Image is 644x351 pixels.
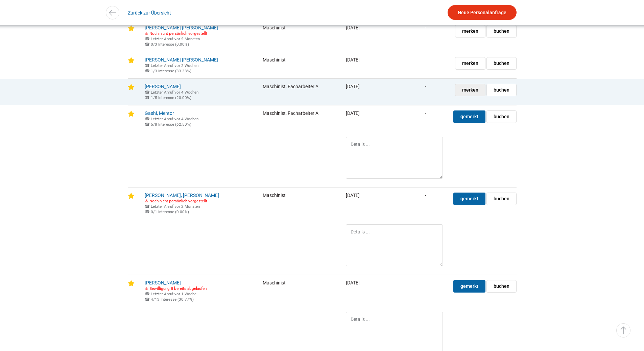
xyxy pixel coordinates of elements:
[462,84,478,96] span: merken
[128,110,135,117] img: Star-icon.png
[448,5,517,20] a: Neue Personalanfrage
[128,5,171,20] a: Zurück zur Übersicht
[145,95,191,100] small: Letzte Anfrage: 29.07.2025 07:00:14 Interesse: nein
[486,280,517,293] a: buchen
[145,193,219,198] a: [PERSON_NAME], [PERSON_NAME]
[425,25,426,30] span: -
[145,84,181,89] a: [PERSON_NAME]
[128,193,135,199] img: Star-icon.png
[145,209,189,214] small: ☎ 0/1 Interesse (0.00%)
[455,57,485,70] a: merken
[486,110,517,123] a: buchen
[453,280,485,293] a: gemerkt
[145,110,174,116] a: Gashi, Mentor
[453,110,485,123] a: gemerkt
[145,286,208,291] small: ⚠ Bewilligung B bereits abgelaufen.
[425,280,426,285] span: -
[145,280,181,285] a: [PERSON_NAME]
[486,84,517,96] a: buchen
[453,193,485,205] a: gemerkt
[341,275,380,307] td: [DATE]
[145,297,194,302] small: ☎ 4/13 Interesse (30.77%)
[425,110,426,116] span: -
[341,52,380,78] td: [DATE]
[145,57,218,62] a: [PERSON_NAME] [PERSON_NAME]
[258,105,340,132] td: Maschinist, Facharbeiter A
[460,280,478,292] span: gemerkt
[140,78,258,105] td: 5'400.00 /
[145,69,191,73] small: ☎ 1/3 Interesse (33.33%)
[145,292,196,296] small: 18.08.2025 18:09:16
[258,20,340,52] td: Maschinist
[128,280,135,287] img: Star-icon.png
[140,52,258,78] td: 6'500 bei Anliker verdient/ gerne zu: LTP Aregger Hans Rengli Stein setzen mit Bagger
[462,25,478,37] span: merken
[486,193,517,205] a: buchen
[145,36,200,41] small: 12.06.2025 12:49:27
[425,57,426,62] span: -
[140,20,258,52] td: 16.05.2023 Postkarte retour / Adresse stimmt nicht 23.6.22 ist im Einsatz
[145,31,207,36] small: ⚠ Noch nicht persönlich vorgestellt
[258,187,340,219] td: Maschinist
[128,84,135,91] img: Star-icon.png
[341,105,380,132] td: [DATE]
[258,275,340,307] td: Maschinist
[258,78,340,105] td: Maschinist, Facharbeiter A
[341,20,380,52] td: [DATE]
[145,199,207,203] small: ⚠ Noch nicht persönlich vorgestellt
[460,193,478,205] span: gemerkt
[140,187,258,219] td: hat sich noch nicht vorgestellt
[341,78,380,105] td: [DATE]
[128,57,135,64] img: Star-icon.png
[145,117,198,121] small: 28.07.2025 15:57:16
[145,25,218,30] a: [PERSON_NAME] [PERSON_NAME]
[462,57,478,69] span: merken
[145,42,189,47] small: ☎ 0/3 Interesse (0.00%)
[128,25,135,32] img: Star-icon.png
[140,275,258,307] td: M1 / M2 Juni 22 ist aus dem Bagger gefallen und sich ev. Bänder gerissen. Ermeldet sich er meldet...
[425,193,426,198] span: -
[145,204,200,209] small: 12.06.2025 12:50:22
[145,122,191,127] small: ☎ 5/8 Interesse (62.50%)
[108,8,117,18] img: icon-arrow-left.svg
[460,111,478,123] span: gemerkt
[145,63,198,68] small: 07.08.2025 17:33:20
[616,323,630,337] a: ▵ Nach oben
[486,25,517,37] a: buchen
[258,52,340,78] td: Maschinist
[455,25,485,37] a: merken
[425,84,426,89] span: -
[140,105,258,132] td: 2022 A Lohn bis 8 t. Rauppenbagger 2016: CHF 41.00 / teurer Mann!! 2024: Einsatz Estermann nicht ...
[341,187,380,219] td: [DATE]
[455,84,485,96] a: merken
[145,90,198,95] small: 29.07.2025 07:00:14
[486,57,517,70] a: buchen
